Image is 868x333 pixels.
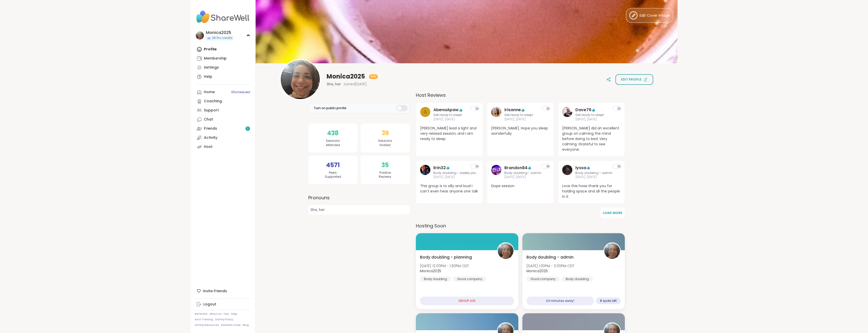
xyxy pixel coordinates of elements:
div: Support [204,108,219,113]
div: Logout [203,302,216,307]
span: Load More [603,211,622,215]
span: 18 Scheduled [231,90,250,94]
img: lyssa [562,165,572,175]
span: [DATE] 12:00PM - 1:30PM CDT [420,263,469,268]
a: irisanne [491,107,501,122]
a: lyssa [562,165,572,180]
div: Chat [204,117,213,122]
div: Settings [204,65,219,70]
img: Dave76 [562,107,572,117]
a: Safety Policy [215,318,233,321]
img: Monica2025 [196,31,204,40]
a: Friends1 [195,124,251,133]
div: Good company [453,277,486,282]
span: [DATE], [DATE] [504,175,541,179]
a: Erin32 [420,165,430,180]
div: Activity [204,135,217,140]
span: She, her [327,82,341,87]
span: Edit profile [621,77,642,82]
a: Dave76 [575,107,591,113]
a: Blog [243,323,249,327]
a: Logout [195,300,251,309]
span: 8 spots left [600,299,617,303]
span: Love this hose thank you for holding space and all the people in it [562,183,621,199]
span: 39 [382,129,389,138]
div: Friends [204,126,217,131]
div: Body doubling [420,277,451,282]
span: 4571 [326,161,340,170]
a: AbenaApaw [433,107,459,113]
a: Referrals [195,312,207,316]
a: Host Training [195,318,213,321]
a: Safety Resources [195,323,219,327]
div: Host [204,144,212,149]
h3: Hosting Soon [416,222,625,229]
span: Dope session [491,183,550,189]
a: Host [195,142,251,151]
img: Monica2025 [604,243,620,259]
span: This group is to silly and loud I can’t even hear anyone one talk [420,183,479,194]
span: Body doubling - planning [420,254,472,260]
a: Redeem Code [221,323,241,327]
span: Body doubling - admin [504,171,541,175]
span: Body doubling - admin [526,254,574,260]
img: ShareWell Nav Logo [195,8,251,26]
label: Pronouns [308,194,410,201]
a: Support [195,106,251,115]
div: Home [204,90,215,95]
div: Coaching [204,99,222,104]
a: Help [231,312,237,316]
button: Edit Cover Image [626,8,673,23]
span: 1 [247,127,248,131]
span: Joined [DATE] [343,82,367,87]
a: Erin32 [433,165,446,171]
span: [DATE], [DATE] [433,117,465,122]
a: Membership [195,54,251,63]
button: Load More [600,208,625,218]
a: Brandon84 [504,165,527,171]
img: Monica2025 [281,60,320,99]
span: [PERSON_NAME]. Hope you sleep wonderfully. [491,126,550,136]
span: [PERSON_NAME] did an excellent group on calming the mind before doing to bed. Very calming. Grate... [562,126,621,152]
a: irisanne [504,107,521,113]
a: About Us [209,312,222,316]
a: Activity [195,133,251,142]
span: 35 [381,161,389,170]
button: Edit profile [615,74,653,85]
a: Dave76 [562,107,572,122]
span: [DATE] 1:30PM - 3:00PM CDT [526,263,574,268]
span: Get ready to sleep! [575,113,607,117]
span: She, her [308,205,410,214]
b: Monica2025 [526,268,548,273]
div: Body doubling [562,277,593,282]
span: Host [370,75,376,79]
span: Turn on public profile [314,106,346,110]
span: [DATE], [DATE] [504,117,536,122]
span: [DATE], [DATE] [575,117,607,122]
img: Monica2025 [498,243,513,259]
span: [DATE], [DATE] [433,175,479,179]
div: Monica2025 [206,30,234,35]
span: Get ready to sleep! [504,113,536,117]
div: 24 minutes away! [526,297,594,305]
img: Erin32 [420,165,430,175]
span: A [423,108,427,116]
div: Good company [526,277,560,282]
span: Peers Supported [325,171,341,179]
span: Positive Reviews [379,171,391,179]
span: Monica2025 [327,72,365,81]
span: Sessions Hosted [378,139,392,147]
a: Coaching [195,97,251,106]
img: Brandon84 [491,165,501,175]
a: Home18Scheduled [195,88,251,97]
a: FAQ [224,312,229,316]
a: Settings [195,63,251,72]
div: Help [204,74,212,79]
div: GROUP LIVE [420,297,514,305]
a: A [420,107,430,122]
span: [PERSON_NAME] lead a light and very relaxed session, and I am ready to sleep. [420,126,479,142]
span: Body doubling - weekly planning [433,171,479,175]
img: irisanne [491,107,501,117]
div: Membership [204,56,227,61]
a: Brandon84 [491,165,501,180]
